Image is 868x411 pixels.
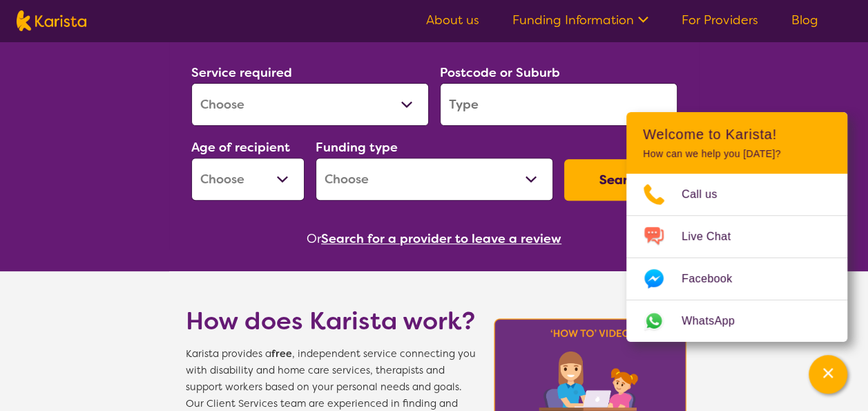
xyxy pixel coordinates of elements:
span: Call us [682,184,734,205]
div: Channel Menu [626,112,847,342]
h2: Welcome to Karista! [643,126,831,143]
a: Funding Information [512,12,648,28]
img: Karista logo [17,10,86,31]
input: Type [440,83,677,126]
ul: Choose channel [626,174,847,342]
button: Search for a provider to leave a review [321,228,561,249]
button: Channel Menu [809,355,847,394]
label: Service required [191,64,292,81]
label: Funding type [316,139,398,156]
a: Blog [791,12,818,28]
label: Postcode or Suburb [440,64,560,81]
p: How can we help you [DATE]? [643,148,831,160]
a: For Providers [682,12,758,28]
span: WhatsApp [682,311,751,331]
b: free [271,347,292,360]
a: About us [426,12,479,28]
button: Search [564,159,677,201]
span: Live Chat [682,226,747,247]
a: Web link opens in a new tab. [626,300,847,342]
label: Age of recipient [191,139,290,156]
span: Or [307,228,321,249]
h1: How does Karista work? [186,304,476,338]
span: Facebook [682,268,749,289]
